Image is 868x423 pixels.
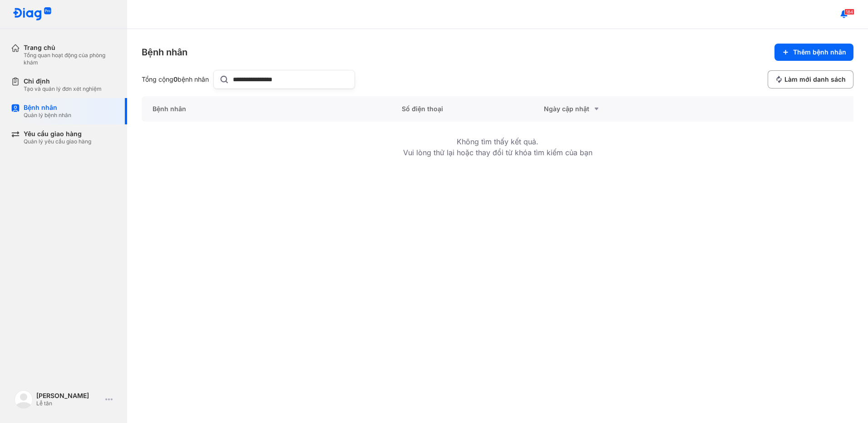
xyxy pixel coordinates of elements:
img: logo [15,390,33,408]
div: Chỉ định [24,77,102,85]
div: Tổng cộng bệnh nhân [142,75,210,84]
div: Tạo và quản lý đơn xét nghiệm [24,85,102,93]
div: Không tìm thấy kết quả. Vui lòng thử lại hoặc thay đổi từ khóa tìm kiếm của bạn [403,122,592,172]
div: Bệnh nhân [142,96,391,122]
button: Thêm bệnh nhân [774,44,853,61]
span: Thêm bệnh nhân [793,48,846,56]
div: [PERSON_NAME] [36,392,102,400]
button: Làm mới danh sách [768,70,853,89]
span: Làm mới danh sách [784,75,846,84]
div: Bệnh nhân [24,103,71,112]
span: 184 [844,9,854,15]
div: Bệnh nhân [142,46,187,59]
span: 0 [173,75,178,83]
div: Ngày cập nhật [544,103,665,114]
div: Lễ tân [36,400,102,407]
div: Quản lý yêu cầu giao hàng [24,138,91,145]
div: Trang chủ [24,44,116,52]
div: Tổng quan hoạt động của phòng khám [24,52,116,66]
div: Số điện thoại [391,96,533,122]
div: Quản lý bệnh nhân [24,112,71,119]
img: logo [13,7,52,21]
div: Yêu cầu giao hàng [24,130,91,138]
